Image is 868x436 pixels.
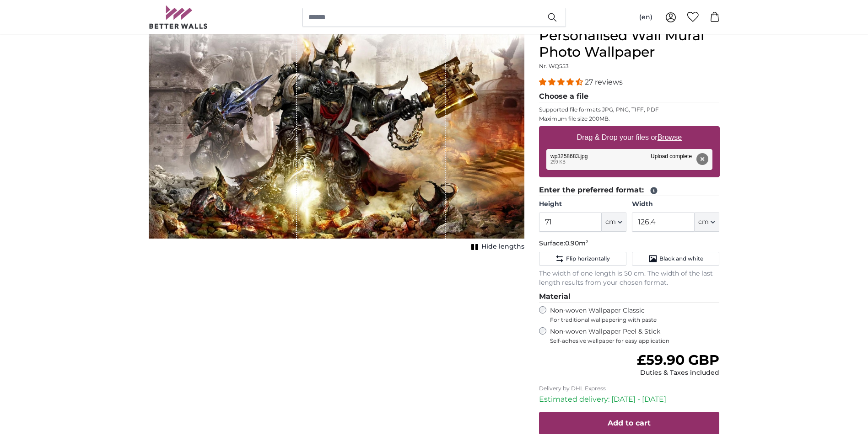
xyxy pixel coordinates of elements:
[573,128,685,147] label: Drag & Drop your files or
[695,213,719,232] button: cm
[539,78,585,86] span: 4.41 stars
[539,200,626,209] label: Height
[585,78,623,86] span: 27 reviews
[658,133,682,141] u: Browse
[539,185,720,196] legend: Enter the preferred format:
[539,63,569,69] span: Nr. WQ553
[469,240,524,253] button: Hide lengths
[539,239,720,248] p: Surface:
[539,27,720,60] h1: Personalised Wall Mural Photo Wallpaper
[550,306,720,324] label: Non-woven Wallpaper Classic
[566,255,610,262] span: Flip horizontally
[550,327,720,345] label: Non-woven Wallpaper Peel & Stick
[659,255,703,262] span: Black and white
[550,337,720,345] span: Self-adhesive wallpaper for easy application
[637,351,719,368] span: £59.90 GBP
[632,9,660,26] button: (en)
[565,239,588,247] span: 0.90m²
[539,412,720,434] button: Add to cart
[149,5,208,29] img: Betterwalls
[539,291,720,303] legend: Material
[632,252,719,266] button: Black and white
[539,252,626,266] button: Flip horizontally
[481,242,524,251] span: Hide lengths
[550,316,720,324] span: For traditional wallpapering with paste
[539,394,720,405] p: Estimated delivery: [DATE] - [DATE]
[539,385,720,392] p: Delivery by DHL Express
[539,91,720,102] legend: Choose a file
[539,115,720,122] p: Maximum file size 200MB.
[632,200,719,209] label: Width
[637,368,719,378] div: Duties & Taxes included
[539,269,720,287] p: The width of one length is 50 cm. The width of the last length results from your chosen format.
[539,106,720,113] p: Supported file formats JPG, PNG, TIFF, PDF
[608,419,651,427] span: Add to cart
[602,213,626,232] button: cm
[149,27,524,253] div: 1 of 1
[605,218,616,227] span: cm
[698,218,709,227] span: cm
